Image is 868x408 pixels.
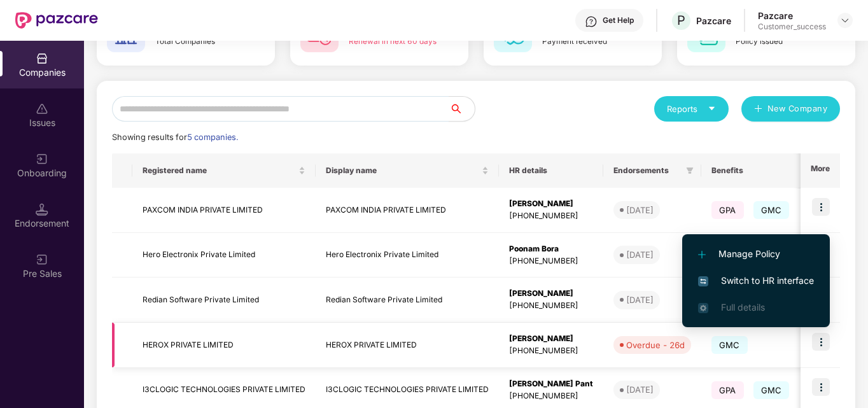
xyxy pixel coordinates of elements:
[754,104,762,115] span: plus
[736,36,823,47] div: Policy issued
[132,188,316,233] td: PAXCOM INDIA PRIVATE LIMITED
[585,15,598,28] img: svg+xml;base64,PHN2ZyBpZD0iSGVscC0zMngzMiIgeG1sbnM9Imh0dHA6Ly93d3cudzMub3JnLzIwMDAvc3ZnIiB3aWR0aD...
[509,333,593,345] div: [PERSON_NAME]
[677,13,685,28] span: P
[187,132,238,142] span: 5 companies.
[509,300,593,312] div: [PHONE_NUMBER]
[542,36,630,47] div: Payment received
[767,102,828,115] span: New Company
[696,15,731,27] div: Pazcare
[812,378,830,396] img: icon
[698,303,708,313] img: svg+xml;base64,PHN2ZyB4bWxucz0iaHR0cDovL3d3dy53My5vcmcvMjAwMC9zdmciIHdpZHRoPSIxNi4zNjMiIGhlaWdodD...
[626,248,654,261] div: [DATE]
[753,201,790,219] span: GMC
[741,96,840,122] button: plusNew Company
[155,36,243,47] div: Total Companies
[698,274,814,288] span: Switch to HR interface
[626,339,685,351] div: Overdue - 26d
[667,102,716,115] div: Reports
[708,104,716,113] span: caret-down
[698,251,706,258] img: svg+xml;base64,PHN2ZyB4bWxucz0iaHR0cDovL3d3dy53My5vcmcvMjAwMC9zdmciIHdpZHRoPSIxMi4yMDEiIGhlaWdodD...
[36,102,48,115] img: svg+xml;base64,PHN2ZyBpZD0iSXNzdWVzX2Rpc2FibGVkIiB4bWxucz0iaHR0cDovL3d3dy53My5vcmcvMjAwMC9zdmciIH...
[683,163,696,178] span: filter
[349,36,437,47] div: Renewal in next 60 days
[36,203,48,216] img: svg+xml;base64,PHN2ZyB3aWR0aD0iMTQuNSIgaGVpZ2h0PSIxNC41IiB2aWV3Qm94PSIwIDAgMTYgMTYiIGZpbGw9Im5vbm...
[613,165,681,176] span: Endorsements
[509,345,593,357] div: [PHONE_NUMBER]
[132,153,316,188] th: Registered name
[316,323,499,368] td: HEROX PRIVATE LIMITED
[143,165,296,176] span: Registered name
[626,293,654,306] div: [DATE]
[509,243,593,255] div: Poonam Bora
[36,153,48,165] img: svg+xml;base64,PHN2ZyB3aWR0aD0iMjAiIGhlaWdodD0iMjAiIHZpZXdCb3g9IjAgMCAyMCAyMCIgZmlsbD0ibm9uZSIgeG...
[698,276,708,286] img: svg+xml;base64,PHN2ZyB4bWxucz0iaHR0cDovL3d3dy53My5vcmcvMjAwMC9zdmciIHdpZHRoPSIxNiIgaGVpZ2h0PSIxNi...
[316,188,499,233] td: PAXCOM INDIA PRIVATE LIMITED
[698,247,814,261] span: Manage Policy
[132,278,316,323] td: Redian Software Private Limited
[499,153,603,188] th: HR details
[316,153,499,188] th: Display name
[316,278,499,323] td: Redian Software Private Limited
[758,22,826,32] div: Customer_success
[509,288,593,300] div: [PERSON_NAME]
[753,381,790,399] span: GMC
[701,153,815,188] th: Benefits
[132,323,316,368] td: HEROX PRIVATE LIMITED
[840,15,850,25] img: svg+xml;base64,PHN2ZyBpZD0iRHJvcGRvd24tMzJ4MzIiIHhtbG5zPSJodHRwOi8vd3d3LnczLm9yZy8yMDAwL3N2ZyIgd2...
[449,96,475,122] button: search
[509,210,593,222] div: [PHONE_NUMBER]
[316,233,499,278] td: Hero Electronix Private Limited
[132,233,316,278] td: Hero Electronix Private Limited
[509,198,593,210] div: [PERSON_NAME]
[509,390,593,402] div: [PHONE_NUMBER]
[449,104,475,114] span: search
[758,10,826,22] div: Pazcare
[603,15,634,25] div: Get Help
[509,255,593,267] div: [PHONE_NUMBER]
[112,132,238,142] span: Showing results for
[711,381,744,399] span: GPA
[626,204,654,216] div: [DATE]
[36,52,48,65] img: svg+xml;base64,PHN2ZyBpZD0iQ29tcGFuaWVzIiB4bWxucz0iaHR0cDovL3d3dy53My5vcmcvMjAwMC9zdmciIHdpZHRoPS...
[812,333,830,351] img: icon
[711,201,744,219] span: GPA
[711,336,748,354] span: GMC
[326,165,479,176] span: Display name
[509,378,593,390] div: [PERSON_NAME] Pant
[721,302,765,313] span: Full details
[15,12,98,29] img: New Pazcare Logo
[812,198,830,216] img: icon
[801,153,840,188] th: More
[36,253,48,266] img: svg+xml;base64,PHN2ZyB3aWR0aD0iMjAiIGhlaWdodD0iMjAiIHZpZXdCb3g9IjAgMCAyMCAyMCIgZmlsbD0ibm9uZSIgeG...
[686,167,694,174] span: filter
[626,383,654,396] div: [DATE]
